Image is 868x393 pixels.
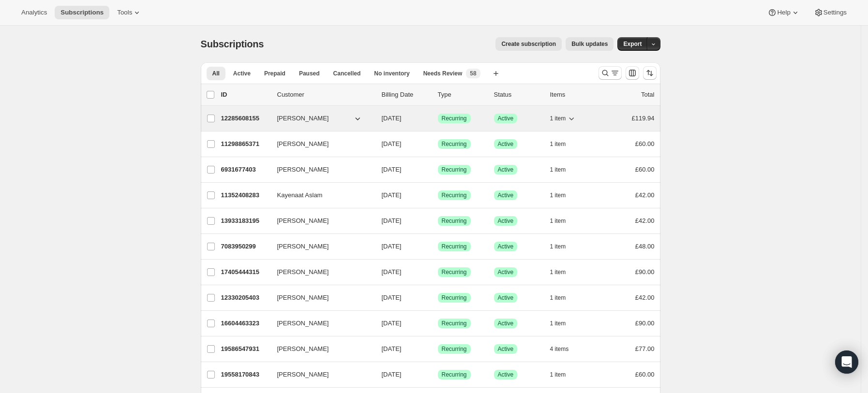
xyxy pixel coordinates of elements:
span: Recurring [442,217,467,225]
span: 1 item [550,191,566,199]
span: All [212,70,220,77]
div: 13933183195[PERSON_NAME][DATE]SuccessRecurringSuccessActive1 item£42.00 [221,214,655,228]
div: 19586547931[PERSON_NAME][DATE]SuccessRecurringSuccessActive4 items£77.00 [221,342,655,356]
span: Bulk updates [571,40,608,48]
span: Recurring [442,345,467,353]
span: £90.00 [635,320,655,327]
span: £60.00 [635,140,655,147]
span: [DATE] [382,191,402,199]
button: Subscriptions [55,6,109,19]
button: [PERSON_NAME] [271,136,368,152]
span: Active [498,191,514,199]
span: £60.00 [635,371,655,378]
button: Create new view [488,67,504,80]
span: 1 item [550,294,566,302]
p: Total [641,90,654,100]
button: 1 item [550,137,577,151]
p: Status [494,90,542,100]
button: [PERSON_NAME] [271,239,368,254]
button: 1 item [550,163,577,176]
span: £48.00 [635,243,655,250]
span: Active [233,70,251,77]
span: Subscriptions [201,39,264,49]
p: ID [221,90,269,100]
button: Tools [111,6,148,19]
span: Recurring [442,140,467,148]
div: 12330205403[PERSON_NAME][DATE]SuccessRecurringSuccessActive1 item£42.00 [221,291,655,305]
span: Active [498,243,514,250]
p: 11352408283 [221,190,269,200]
button: 1 item [550,368,577,381]
p: 11298865371 [221,139,269,149]
span: Needs Review [423,70,463,77]
span: Tools [117,9,132,16]
span: [PERSON_NAME] [277,293,329,303]
button: Create subscription [495,37,562,51]
span: £42.00 [635,217,655,224]
button: 1 item [550,240,577,253]
div: 19558170843[PERSON_NAME][DATE]SuccessRecurringSuccessActive1 item£60.00 [221,368,655,381]
span: [DATE] [382,166,402,173]
button: Kayenaat Aslam [271,188,368,203]
span: Prepaid [264,70,285,77]
span: Recurring [442,371,467,378]
span: £77.00 [635,345,655,352]
span: [DATE] [382,294,402,301]
div: 7083950299[PERSON_NAME][DATE]SuccessRecurringSuccessActive1 item£48.00 [221,240,655,253]
p: 16604463323 [221,319,269,328]
span: 1 item [550,243,566,250]
p: 6931677403 [221,165,269,175]
span: Analytics [21,9,47,16]
button: [PERSON_NAME] [271,213,368,229]
span: 1 item [550,115,566,122]
button: [PERSON_NAME] [271,367,368,382]
p: 7083950299 [221,242,269,251]
span: Recurring [442,115,467,122]
div: IDCustomerBilling DateTypeStatusItemsTotal [221,90,655,100]
span: Help [777,9,790,16]
span: Active [498,140,514,148]
span: Export [623,40,642,48]
div: 17405444315[PERSON_NAME][DATE]SuccessRecurringSuccessActive1 item£90.00 [221,265,655,279]
button: Help [762,6,806,19]
span: Active [498,294,514,302]
span: [DATE] [382,268,402,276]
span: Cancelled [333,70,361,77]
button: [PERSON_NAME] [271,264,368,280]
span: [PERSON_NAME] [277,114,329,123]
button: 1 item [550,265,577,279]
span: Active [498,345,514,353]
span: 4 items [550,345,569,353]
p: Customer [277,90,374,100]
button: [PERSON_NAME] [271,290,368,306]
p: Billing Date [382,90,430,100]
div: 12285608155[PERSON_NAME][DATE]SuccessRecurringSuccessActive1 item£119.94 [221,112,655,125]
span: [PERSON_NAME] [277,242,329,251]
span: [PERSON_NAME] [277,165,329,175]
p: 17405444315 [221,267,269,277]
p: 12285608155 [221,114,269,123]
p: 12330205403 [221,293,269,303]
span: [PERSON_NAME] [277,216,329,226]
span: 1 item [550,217,566,225]
span: £119.94 [632,115,655,122]
span: Subscriptions [60,9,104,16]
div: Type [438,90,486,100]
span: [PERSON_NAME] [277,319,329,328]
span: 1 item [550,320,566,327]
button: 1 item [550,112,577,125]
span: Active [498,268,514,276]
span: Active [498,217,514,225]
span: 1 item [550,140,566,148]
span: [DATE] [382,243,402,250]
span: Recurring [442,268,467,276]
span: Recurring [442,320,467,327]
button: [PERSON_NAME] [271,111,368,126]
div: Open Intercom Messenger [835,350,858,374]
span: Kayenaat Aslam [277,190,323,200]
div: 6931677403[PERSON_NAME][DATE]SuccessRecurringSuccessActive1 item£60.00 [221,163,655,176]
span: 1 item [550,166,566,174]
span: Settings [823,9,847,16]
span: [DATE] [382,115,402,122]
button: Search and filter results [599,66,622,80]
